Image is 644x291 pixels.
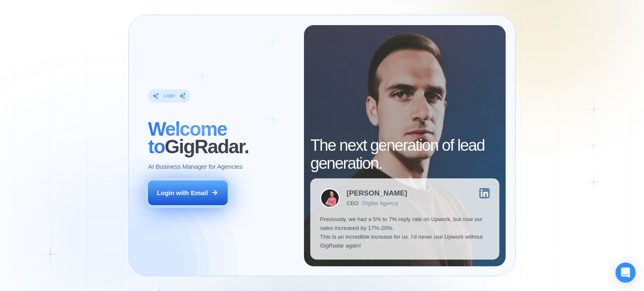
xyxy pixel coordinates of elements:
[615,263,636,283] div: Open Intercom Messenger
[320,215,490,250] p: Previously, we had a 5% to 7% reply rate on Upwork, but now our sales increased by 17%-20%. This ...
[148,162,242,171] p: AI Business Manager for Agencies
[157,188,208,197] div: Login with Email
[347,190,407,197] div: [PERSON_NAME]
[363,200,398,206] div: Digital Agency
[148,120,294,155] h2: ‍ GigRadar.
[163,93,175,99] div: Login
[310,136,499,172] h2: The next generation of lead generation.
[148,118,227,157] span: Welcome to
[347,200,358,206] div: CEO
[148,180,228,206] button: Login with Email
